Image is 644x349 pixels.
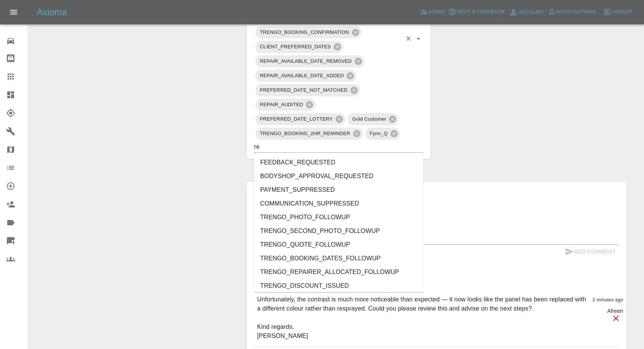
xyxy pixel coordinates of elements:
[254,197,423,210] li: COMMUNICATION_SUPPRESSED
[255,28,354,37] span: TRENGO_BOOKING_CONFIRMATION
[257,295,586,341] p: Unfortunately, the contrast is much more noticeable than expected — it now looks like the panel h...
[428,8,445,16] span: Admin
[255,71,349,80] span: REPAIR_AVAILABLE_DATE_ADDED
[348,113,399,125] div: Gold Customer
[255,55,364,67] div: REPAIR_AVAILABLE_DATE_REMOVED
[254,183,423,197] li: PAYMENT_SUPPRESSED
[556,8,596,16] span: Notifications
[254,141,402,153] input: Add label
[254,265,423,279] li: TRENGO_REPAIRER_ALLOCATED_FOLLOWUP
[255,113,345,125] div: PREFERRED_DATE_LOTTERY
[519,8,544,17] span: Account
[607,307,623,315] p: Afreen
[507,6,546,18] a: Account
[348,115,391,123] span: Gold Customer
[255,57,356,65] span: REPAIR_AVAILABLE_DATE_REMOVED
[546,6,598,18] button: Notifications
[255,84,360,96] div: PREFERRED_DATE_NOT_MATCHED
[365,129,392,138] span: Fynn_Q
[254,156,423,169] li: FEEDBACK_REQUESTED
[255,70,357,82] div: REPAIR_AVAILABLE_DATE_ADDED
[255,127,363,140] div: TRENGO_BOOKING_2HR_REMINDER
[255,86,352,94] span: PREFERRED_DATE_NOT_MATCHED
[611,8,633,16] span: Logout
[254,252,423,265] li: TRENGO_BOOKING_DATES_FOLLOWUP
[255,41,344,53] div: CLIENT_PREFERRED_DATES
[254,187,619,199] h6: Comments
[255,26,362,38] div: TRENGO_BOOKING_CONFIRMATION
[255,42,336,51] span: CLIENT_PREFERRED_DATES
[254,224,423,238] li: TRENGO_SECOND_PHOTO_FOLLOWUP
[254,279,423,293] li: TRENGO_DISCOUNT_ISSUED
[365,127,400,140] div: Fynn_Q
[447,6,506,18] button: Help & Feedback
[254,169,423,183] li: BODYSHOP_APPROVAL_REQUESTED
[593,297,623,303] span: 2 minutes ago
[457,8,505,16] span: Help & Feedback
[255,115,337,123] span: PREFERRED_DATE_LOTTERY
[403,33,414,44] button: Clear
[5,3,23,21] button: Open drawer
[254,238,423,252] li: TRENGO_QUOTE_FOLLOWUP
[255,99,316,111] div: REPAIR_AUDITED
[418,6,447,18] a: Admin
[254,210,423,224] li: TRENGO_PHOTO_FOLLOWUP
[601,6,635,18] button: Logout
[255,129,355,138] span: TRENGO_BOOKING_2HR_REMINDER
[413,33,424,44] button: Close
[255,100,308,109] span: REPAIR_AUDITED
[37,6,67,18] h5: Axioma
